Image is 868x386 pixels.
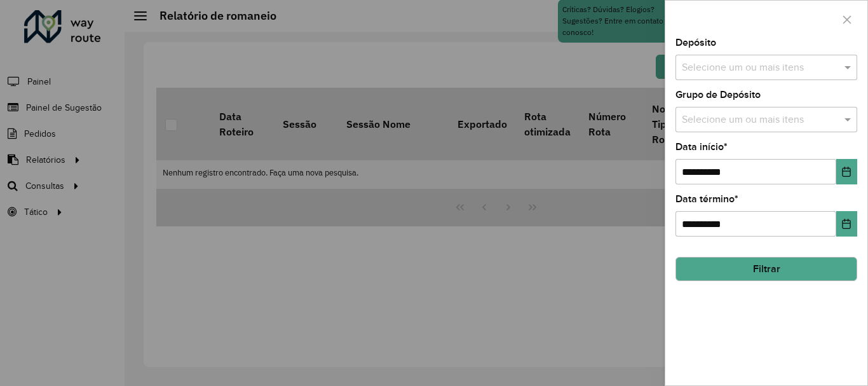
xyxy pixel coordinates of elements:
[836,211,857,237] button: Choose Date
[675,35,716,50] label: Depósito
[675,139,728,155] label: Data início
[675,191,738,207] label: Data término
[836,159,857,184] button: Choose Date
[675,257,857,281] button: Filtrar
[675,87,761,102] label: Grupo de Depósito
